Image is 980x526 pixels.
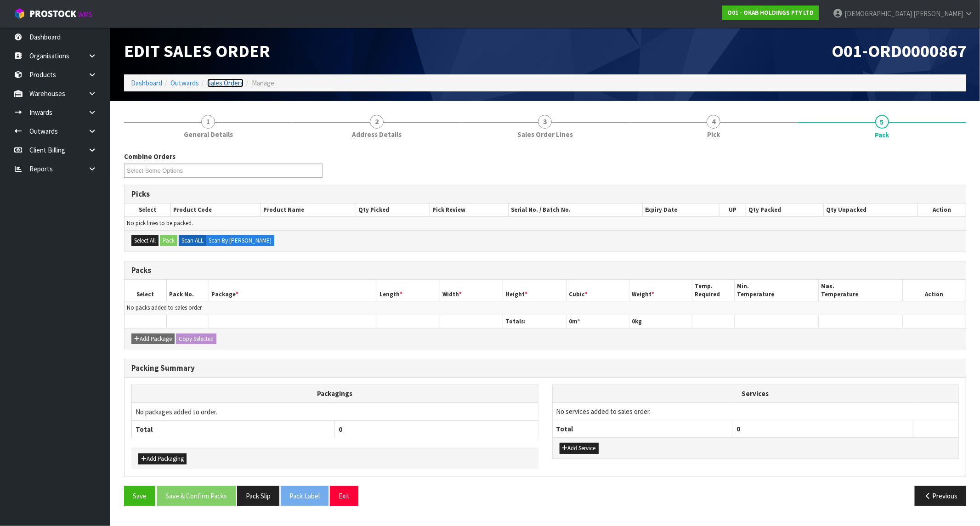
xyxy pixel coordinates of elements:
th: Packagings [132,385,538,403]
th: Temp. Required [692,280,735,301]
th: Select [125,204,170,217]
span: 0 [737,424,741,433]
button: Add Packaging [138,453,187,464]
button: Save & Confirm Packs [157,486,236,506]
h3: Packs [131,266,959,275]
label: Combine Orders [124,152,176,161]
img: cube-alt.png [14,8,25,19]
span: [PERSON_NAME] [913,9,963,18]
span: Pack [875,130,889,140]
button: Add Package [131,334,175,345]
a: Dashboard [131,79,162,87]
span: General Details [184,130,233,139]
th: Weight [629,280,692,301]
span: ProStock [29,8,76,20]
th: UP [719,204,746,217]
span: Edit Sales Order [124,40,270,62]
span: Address Details [352,130,402,139]
th: Action [918,204,966,217]
span: 1 [201,115,215,129]
th: Qty Packed [746,204,824,217]
th: Qty Picked [356,204,430,217]
td: No services added to sales order. [553,402,959,420]
button: Select All [131,235,159,246]
span: 3 [538,115,552,129]
button: Copy Selected [176,334,216,345]
td: No pick lines to be packed. [125,217,966,230]
th: Height [503,280,566,301]
label: Scan ALL [179,235,206,246]
span: 0 [569,317,572,325]
th: Product Name [261,204,356,217]
th: Width [440,280,503,301]
td: No packages added to order. [132,403,538,421]
th: Totals: [503,315,566,328]
span: Pack [124,145,966,513]
button: Pack [160,235,177,246]
th: Min. Temperature [734,280,818,301]
th: Total [132,420,335,438]
a: O01 - OKAB HOLDINGS PTY LTD [722,6,819,20]
th: Action [903,280,966,301]
span: 4 [707,115,720,129]
span: 5 [875,115,889,129]
span: O01-ORD0000867 [832,40,966,62]
a: Sales Orders [207,79,244,87]
th: Cubic [566,280,629,301]
th: Total [553,420,733,437]
th: m³ [566,315,629,328]
label: Scan By [PERSON_NAME] [206,235,274,246]
span: 2 [370,115,384,129]
th: Expiry Date [642,204,719,217]
th: kg [629,315,692,328]
span: 0 [339,425,342,434]
th: Qty Unpacked [824,204,918,217]
button: Save [124,486,155,506]
th: Pack No. [167,280,209,301]
th: Serial No. / Batch No. [509,204,642,217]
th: Pick Review [430,204,509,217]
th: Length [377,280,440,301]
th: Select [125,280,167,301]
td: No packs added to sales order. [125,301,966,315]
button: Pack Label [281,486,329,506]
th: Max. Temperature [819,280,903,301]
button: Previous [915,486,966,506]
h3: Packing Summary [131,364,959,373]
span: [DEMOGRAPHIC_DATA] [844,9,912,18]
a: Outwards [170,79,199,87]
th: Product Code [170,204,261,217]
button: Pack Slip [237,486,279,506]
button: Add Service [560,443,599,454]
span: 0 [632,317,635,325]
th: Services [553,385,959,402]
strong: O01 - OKAB HOLDINGS PTY LTD [727,9,814,17]
span: Sales Order Lines [517,130,573,139]
th: Package [209,280,377,301]
button: Exit [330,486,358,506]
span: Manage [252,79,274,87]
h3: Picks [131,190,959,198]
span: Pick [707,130,720,139]
small: WMS [78,10,92,19]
